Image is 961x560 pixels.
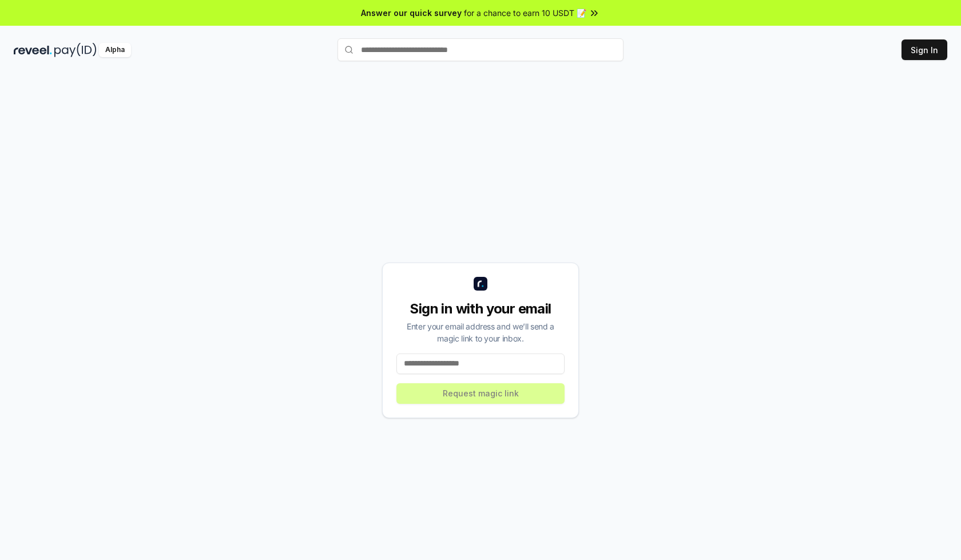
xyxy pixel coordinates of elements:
[361,7,462,19] span: Answer our quick survey
[14,43,52,57] img: reveel_dark
[464,7,586,19] span: for a chance to earn 10 USDT 📝
[474,277,487,291] img: logo_small
[396,320,565,344] div: Enter your email address and we’ll send a magic link to your inbox.
[54,43,97,57] img: pay_id
[902,39,947,60] button: Sign In
[396,300,565,318] div: Sign in with your email
[99,43,131,57] div: Alpha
